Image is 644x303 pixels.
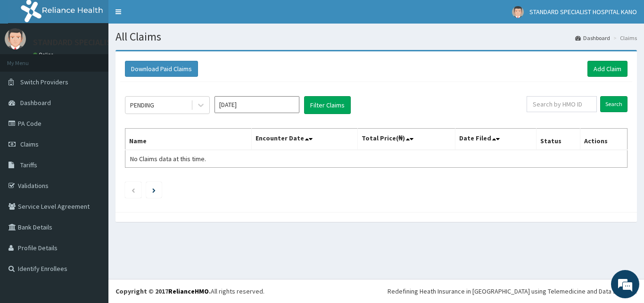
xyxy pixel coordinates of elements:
button: Filter Claims [304,96,351,114]
span: Tariffs [20,161,37,169]
a: Add Claim [587,61,627,77]
button: Download Paid Claims [125,61,198,77]
strong: Copyright © 2017 . [116,287,211,295]
th: Encounter Date [252,129,357,150]
li: Claims [611,34,637,42]
th: Actions [580,129,627,150]
span: No Claims data at this time. [130,155,206,163]
span: Switch Providers [20,78,68,86]
div: PENDING [130,100,154,110]
p: STANDARD SPECIALIST HOSPITAL KANO [33,38,178,47]
img: User Image [512,6,524,18]
input: Select Month and Year [215,96,299,113]
a: Dashboard [575,34,610,42]
a: RelianceHMO [168,287,209,295]
img: User Image [5,28,26,49]
span: Claims [20,140,39,148]
a: Online [33,51,56,58]
th: Total Price(₦) [357,129,455,150]
footer: All rights reserved. [108,279,644,303]
span: Dashboard [20,98,51,107]
a: Previous page [131,186,135,194]
input: Search by HMO ID [527,96,597,112]
th: Date Filed [455,129,537,150]
th: Name [125,129,252,150]
h1: All Claims [116,31,637,43]
div: Redefining Heath Insurance in [GEOGRAPHIC_DATA] using Telemedicine and Data Science! [388,287,637,296]
span: STANDARD SPECIALIST HOSPITAL KANO [529,8,637,16]
a: Next page [152,186,156,194]
th: Status [537,129,580,150]
input: Search [600,96,627,112]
